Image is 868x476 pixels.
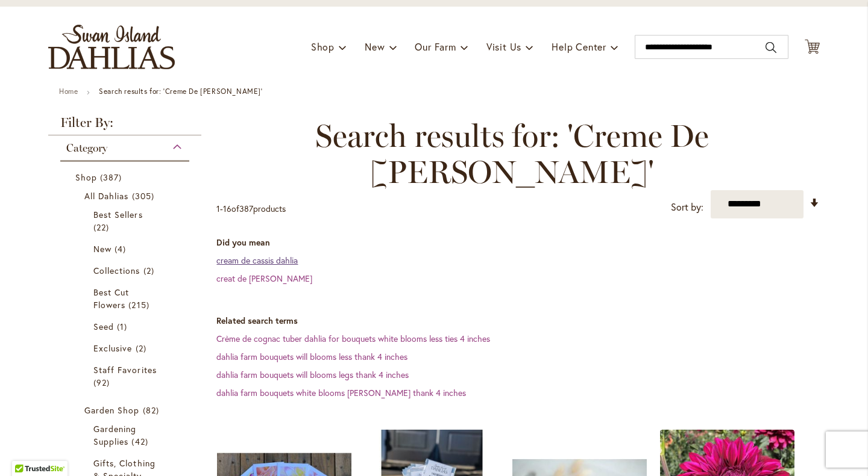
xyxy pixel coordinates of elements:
[93,286,129,311] span: Best Cut Flowers
[143,404,162,416] span: 82
[216,199,286,218] p: - of products
[93,376,113,389] span: 92
[59,87,78,96] a: Home
[223,203,231,214] span: 16
[216,387,466,398] a: dahlia farm bouquets white blooms [PERSON_NAME] thank 4 inches
[128,298,152,311] span: 215
[239,203,253,214] span: 387
[93,265,140,276] span: Collections
[93,243,112,255] span: New
[48,116,201,135] strong: Filter By:
[93,321,114,332] span: Seed
[93,363,159,389] a: Staff Favorites
[93,243,159,255] a: New
[216,273,312,284] a: creat de [PERSON_NAME]
[117,320,130,333] span: 1
[84,190,168,202] a: All Dahlias
[115,243,129,255] span: 4
[216,118,808,190] span: Search results for: 'Creme De [PERSON_NAME]'
[84,404,168,416] a: Garden Shop
[486,40,521,53] span: Visit Us
[93,422,159,448] a: Gardening Supplies
[131,435,151,448] span: 42
[311,40,335,53] span: Shop
[415,40,456,53] span: Our Farm
[84,404,140,416] span: Garden Shop
[93,364,157,376] span: Staff Favorites
[75,171,177,184] a: Shop
[66,141,107,155] span: Category
[93,264,159,277] a: Collections
[84,190,129,202] span: All Dahlias
[75,172,97,183] span: Shop
[671,196,703,218] label: Sort by:
[93,423,136,447] span: Gardening Supplies
[48,25,175,69] a: store logo
[216,315,820,327] dt: Related search terms
[100,171,125,184] span: 387
[136,342,149,354] span: 2
[216,351,407,362] a: dahlia farm bouquets will blooms less thank 4 inches
[216,255,298,266] a: cream de cassis dahlia
[93,320,159,333] a: Seed
[93,286,159,311] a: Best Cut Flowers
[93,221,112,233] span: 22
[216,236,820,249] dt: Did you mean
[216,369,409,380] a: dahlia farm bouquets will blooms legs thank 4 inches
[365,40,385,53] span: New
[132,190,157,202] span: 305
[552,40,606,53] span: Help Center
[9,433,43,467] iframe: Launch Accessibility Center
[99,87,262,96] strong: Search results for: 'Creme De [PERSON_NAME]'
[216,333,490,344] a: Crème de cognac tuber dahlia for bouquets white blooms less ties 4 inches
[93,342,132,354] span: Exclusive
[216,203,220,214] span: 1
[143,264,157,277] span: 2
[93,209,143,220] span: Best Sellers
[93,342,159,354] a: Exclusive
[93,208,159,233] a: Best Sellers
